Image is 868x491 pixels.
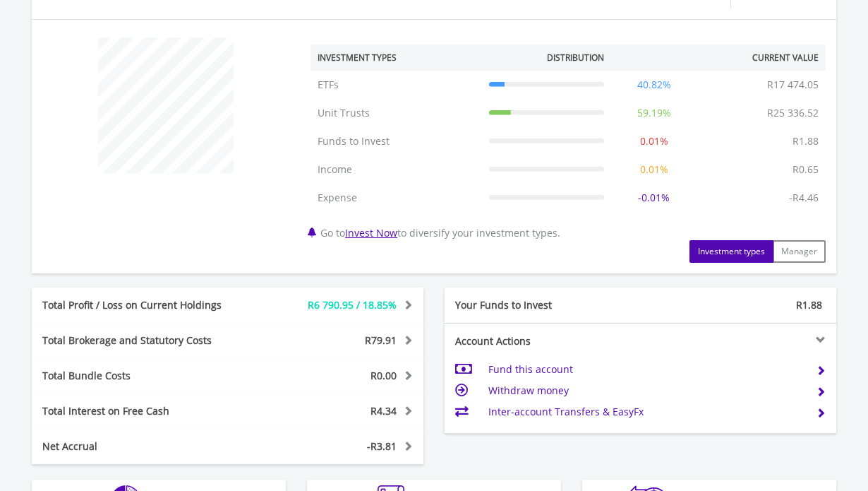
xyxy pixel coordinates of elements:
div: Account Actions [445,334,641,348]
div: Total Interest on Free Cash [32,404,260,418]
button: Investment types [689,240,773,263]
td: R25 336.52 [760,99,826,127]
td: Withdraw money [488,380,805,401]
td: Fund this account [488,359,805,380]
th: Investment Types [311,45,482,71]
button: Manager [773,240,826,263]
td: 40.82% [611,71,697,99]
th: Current Value [697,45,826,71]
td: Expense [311,184,482,212]
div: Go to to diversify your investment types. [300,30,836,263]
td: R1.88 [785,127,826,155]
span: -R3.81 [367,439,397,453]
div: Total Profit / Loss on Current Holdings [32,298,260,312]
div: Total Brokerage and Statutory Costs [32,333,260,348]
td: R17 474.05 [760,71,826,99]
td: Unit Trusts [311,99,482,127]
span: R1.88 [796,298,822,312]
td: -R4.46 [782,184,826,212]
span: R79.91 [365,333,397,347]
td: 0.01% [611,155,697,184]
span: R0.00 [370,369,397,382]
div: Net Accrual [32,439,260,454]
div: Your Funds to Invest [445,298,641,312]
td: Funds to Invest [311,127,482,155]
span: R4.34 [370,404,397,418]
div: Distribution [547,52,604,64]
div: Total Bundle Costs [32,369,260,383]
td: Inter-account Transfers & EasyFx [488,401,805,422]
td: ETFs [311,71,482,99]
td: Income [311,155,482,184]
a: Invest Now [345,226,397,239]
span: R6 790.95 / 18.85% [308,298,397,312]
td: R0.65 [785,155,826,184]
td: 59.19% [611,99,697,127]
td: 0.01% [611,127,697,155]
td: -0.01% [611,184,697,212]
